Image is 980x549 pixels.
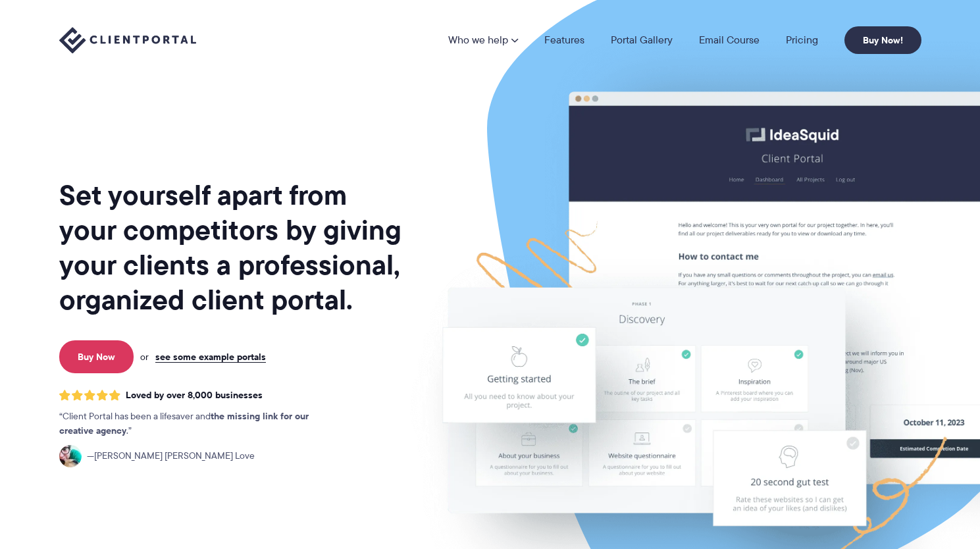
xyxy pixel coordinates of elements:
[140,351,149,363] span: or
[448,35,518,45] a: Who we help
[699,35,760,45] a: Email Course
[126,390,263,401] span: Loved by over 8,000 businesses
[611,35,673,45] a: Portal Gallery
[155,351,266,363] a: see some example portals
[59,178,404,317] h1: Set yourself apart from your competitors by giving your clients a professional, organized client ...
[844,26,921,54] a: Buy Now!
[786,35,818,45] a: Pricing
[59,340,134,373] a: Buy Now
[59,409,309,438] strong: the missing link for our creative agency
[59,409,336,438] p: Client Portal has been a lifesaver and .
[544,35,584,45] a: Features
[87,449,255,463] span: [PERSON_NAME] [PERSON_NAME] Love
